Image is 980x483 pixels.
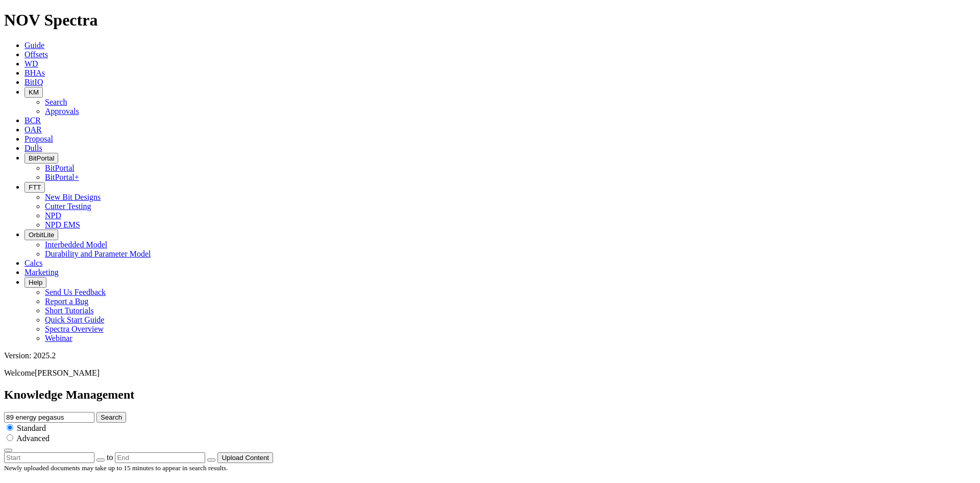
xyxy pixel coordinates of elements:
[29,183,41,191] span: FTT
[29,279,42,286] span: Help
[45,107,79,116] a: Approvals
[24,268,59,277] a: Marketing
[24,182,45,193] button: FTT
[217,452,273,463] button: Upload Content
[45,306,94,315] a: Short Tutorials
[24,87,43,98] button: KM
[115,452,205,463] input: End
[4,464,228,472] small: Newly uploaded documents may take up to 15 minutes to appear in search results.
[24,68,45,77] a: BHAs
[45,164,75,172] a: BitPortal
[24,59,38,68] a: WD
[45,240,107,249] a: Interbedded Model
[96,412,126,423] button: Search
[107,453,113,462] span: to
[4,452,94,463] input: Start
[45,220,80,229] a: NPD EMS
[45,325,104,333] a: Spectra Overview
[45,211,61,220] a: NPD
[29,231,54,239] span: OrbitLite
[24,41,44,50] a: Guide
[45,98,67,106] a: Search
[24,116,41,125] a: BCR
[29,88,39,96] span: KM
[45,297,88,306] a: Report a Bug
[24,134,53,143] a: Proposal
[17,424,46,432] span: Standard
[45,288,106,296] a: Send Us Feedback
[29,154,54,162] span: BitPortal
[4,11,976,30] h1: NOV Spectra
[24,229,58,240] button: OrbitLite
[45,334,72,342] a: Webinar
[16,434,50,443] span: Advanced
[24,144,42,152] a: Dulls
[45,173,79,181] a: BitPortal+
[24,50,48,59] a: Offsets
[4,388,976,402] h2: Knowledge Management
[24,259,43,267] a: Calcs
[24,277,46,288] button: Help
[24,125,42,134] a: OAR
[45,315,104,324] a: Quick Start Guide
[4,351,976,360] div: Version: 2025.2
[24,78,43,86] a: BitIQ
[45,193,101,201] a: New Bit Designs
[24,153,58,164] button: BitPortal
[4,412,94,423] input: e.g. Smoothsteer Record
[4,369,976,378] p: Welcome
[45,249,151,258] a: Durability and Parameter Model
[35,369,100,377] span: [PERSON_NAME]
[45,202,91,211] a: Cutter Testing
